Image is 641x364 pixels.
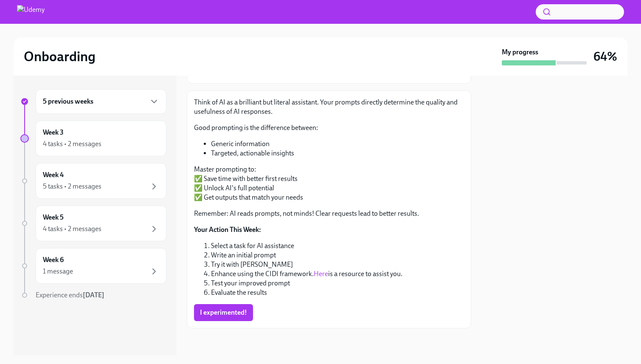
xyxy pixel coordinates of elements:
[20,163,166,199] a: Week 45 tasks • 2 messages
[194,98,464,116] p: Think of AI as a brilliant but literal assistant. Your prompts directly determine the quality and...
[211,279,464,288] li: Test your improved prompt
[211,139,464,149] li: Generic information
[200,308,247,317] span: I experimented!
[211,241,464,251] li: Select a task for AI assistance
[36,89,166,114] div: 5 previous weeks
[194,304,253,321] button: I experimented!
[194,209,464,218] p: Remember: AI reads prompts, not minds! Clear requests lead to better results.
[194,226,261,234] strong: Your Action This Week:
[20,206,166,241] a: Week 54 tasks • 2 messages
[194,165,464,202] p: Master prompting to: ✅ Save time with better first results ✅ Unlock AI's full potential ✅ Get out...
[211,149,464,158] li: Targeted, actionable insights
[43,182,101,191] div: 5 tasks • 2 messages
[43,267,73,276] div: 1 message
[43,139,101,149] div: 4 tasks • 2 messages
[593,49,617,64] h3: 64%
[43,213,64,222] h6: Week 5
[211,251,464,260] li: Write an initial prompt
[24,48,96,65] h2: Onboarding
[43,170,64,180] h6: Week 4
[83,291,104,299] strong: [DATE]
[502,48,538,57] strong: My progress
[43,128,64,137] h6: Week 3
[36,291,104,299] span: Experience ends
[211,260,464,269] li: Try it with [PERSON_NAME]
[43,224,101,234] div: 4 tasks • 2 messages
[17,5,45,19] img: Udemy
[211,288,464,297] li: Evaluate the results
[194,123,464,133] p: Good prompting is the difference between:
[43,255,64,265] h6: Week 6
[20,121,166,156] a: Week 34 tasks • 2 messages
[314,270,328,278] a: Here
[211,269,464,279] li: Enhance using the CIDI framework. is a resource to assist you.
[43,97,93,106] h6: 5 previous weeks
[20,248,166,284] a: Week 61 message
